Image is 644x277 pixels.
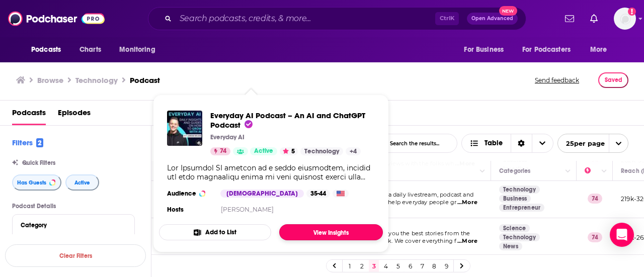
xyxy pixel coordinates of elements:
[499,195,531,203] a: Business
[220,190,304,198] div: [DEMOGRAPHIC_DATA]
[210,147,230,155] a: 74
[12,105,46,125] a: Podcasts
[159,224,271,240] button: Add to List
[511,134,532,152] div: Sort Direction
[586,10,602,27] a: Show notifications dropdown
[73,40,107,59] a: Charts
[79,43,101,57] span: Charts
[605,76,622,83] span: Saved
[441,260,451,272] a: 9
[499,186,540,194] a: Technology
[8,9,105,28] img: Podchaser - Follow, Share and Rate Podcasts
[558,136,605,151] span: 25 per page
[405,260,415,272] a: 6
[58,105,91,125] a: Episodes
[461,134,553,153] button: Choose View
[532,72,582,88] button: Send feedback
[585,165,599,177] div: Power Score
[614,8,636,30] button: Show profile menu
[22,159,55,166] span: Quick Filters
[21,222,120,229] div: Category
[210,111,365,130] span: Everyday AI Podcast – An AI and ChatGPT Podcast
[346,147,361,155] a: +4
[313,191,473,198] span: The Everyday AI podcast is a daily livestream, podcast and
[471,16,513,21] span: Open Advanced
[119,43,155,57] span: Monitoring
[254,146,273,156] span: Active
[485,140,503,147] span: Table
[614,8,636,30] span: Logged in as aridings
[345,260,355,272] a: 1
[614,8,636,30] img: User Profile
[36,138,43,147] span: 2
[12,174,61,191] button: Has Guests
[557,134,628,153] button: open menu
[393,260,403,272] a: 5
[588,232,602,242] p: 74
[112,40,168,59] button: open menu
[499,165,530,177] div: Categories
[516,40,585,59] button: open menu
[499,242,522,250] a: News
[435,12,459,25] span: Ctrl K
[75,75,118,85] h1: Technology
[37,75,63,85] a: Browse
[24,40,74,59] button: open menu
[74,180,90,186] span: Active
[457,237,477,245] span: ...More
[17,180,46,186] span: Has Guests
[130,75,160,85] h3: Podcast
[628,8,636,16] svg: Add a profile image
[598,72,628,88] button: Saved
[499,233,540,241] a: Technology
[561,10,578,27] a: Show notifications dropdown
[250,147,277,155] a: Active
[457,199,477,207] span: ...More
[499,204,544,212] a: Entrepreneur
[562,165,574,177] button: Column Actions
[210,133,245,141] p: Everyday AI
[590,43,607,57] span: More
[598,165,610,177] button: Column Actions
[499,224,530,232] a: Science
[5,244,146,267] button: Clear Filters
[610,223,634,247] div: Open Intercom Messenger
[499,6,517,16] span: New
[167,163,375,181] div: Lor Ipsumdol SI ametcon ad e seddo eiusmodtem, incidid utl etdo magnaaliqu enima mi veni quisnost...
[369,260,379,272] a: 3
[279,224,383,240] a: View Insights
[221,206,274,213] a: [PERSON_NAME]
[12,203,135,210] p: Podcast Details
[457,40,516,59] button: open menu
[65,174,99,191] button: Active
[167,190,212,198] h3: Audience
[176,11,435,27] input: Search podcasts, credits, & more...
[210,111,375,130] a: Everyday AI Podcast – An AI and ChatGPT Podcast
[522,43,571,57] span: For Podcasters
[31,43,61,57] span: Podcasts
[588,194,602,204] p: 74
[280,147,298,155] button: 5
[467,13,518,25] button: Open AdvancedNew
[313,230,470,237] span: The Nature Podcast brings you the best stories from the
[417,260,427,272] a: 7
[306,190,330,198] div: 35-44
[300,147,343,155] a: Technology
[464,43,504,57] span: For Business
[12,138,43,147] h2: Filters
[476,165,489,177] button: Column Actions
[167,111,202,146] img: Everyday AI Podcast – An AI and ChatGPT Podcast
[220,146,226,156] span: 74
[21,219,126,231] button: Category
[357,260,367,272] a: 2
[429,260,439,272] a: 8
[583,40,620,59] button: open menu
[167,206,184,214] h4: Hosts
[148,7,526,30] div: Search podcasts, credits, & more...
